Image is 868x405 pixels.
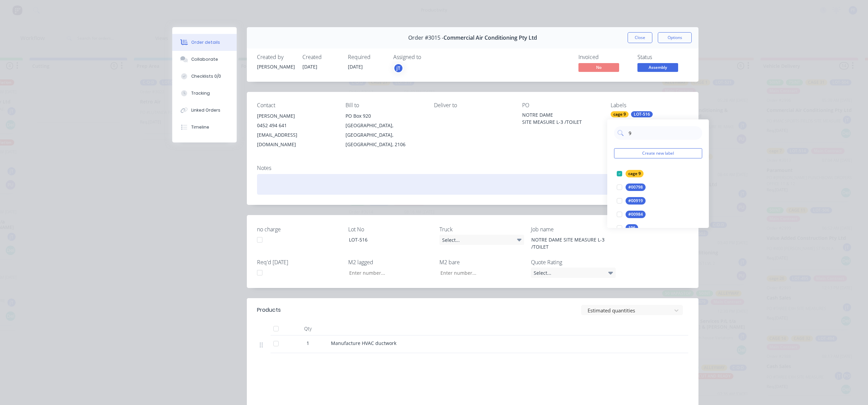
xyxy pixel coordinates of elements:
[531,268,616,278] div: Select...
[626,184,646,191] div: #00798
[191,90,210,96] div: Tracking
[626,211,646,218] div: #00984
[348,63,363,70] span: [DATE]
[631,111,653,117] div: LOT-516
[307,340,309,347] span: 1
[614,210,648,219] button: #00984
[408,35,443,41] span: Order #3015 -
[439,225,524,233] label: Truck
[393,63,403,73] button: jT
[257,102,335,109] div: Contact
[626,170,644,177] div: cage 9
[257,121,335,130] div: 0452 494 641
[191,56,218,62] div: Collaborate
[611,102,688,109] div: Labels
[348,54,385,60] div: Required
[531,225,616,233] label: Job name
[191,124,209,130] div: Timeline
[614,182,648,192] button: #00798
[172,85,237,102] button: Tracking
[191,39,220,45] div: Order details
[346,121,423,149] div: [GEOGRAPHIC_DATA], [GEOGRAPHIC_DATA], [GEOGRAPHIC_DATA], 2106
[288,322,328,335] div: Qty
[522,111,600,126] div: NOTRE DAME SITE MEASURE L-3 /TOILET
[578,54,629,60] div: Invoiced
[628,32,652,43] button: Close
[346,111,423,121] div: PO Box 920
[628,126,699,140] input: Search labels
[343,268,433,278] input: Enter number...
[343,235,428,245] div: LOT-516
[614,223,641,233] button: 196
[172,119,237,136] button: Timeline
[257,111,335,121] div: [PERSON_NAME]
[257,130,335,149] div: [EMAIL_ADDRESS][DOMAIN_NAME]
[172,51,237,68] button: Collaborate
[257,111,335,149] div: [PERSON_NAME]0452 494 641[EMAIL_ADDRESS][DOMAIN_NAME]
[637,63,678,72] span: Assembly
[439,258,524,266] label: M2 bare
[346,102,423,109] div: Bill to
[614,196,648,206] button: #00919
[172,34,237,51] button: Order details
[257,225,342,233] label: no charge
[435,268,524,278] input: Enter number...
[172,102,237,119] button: Linked Orders
[614,169,646,178] button: cage 9
[331,340,396,346] span: Manufacture HVAC ductwork
[302,54,340,60] div: Created
[658,32,692,43] button: Options
[257,306,281,314] div: Products
[637,54,688,60] div: Status
[439,235,524,245] div: Select...
[614,148,702,158] button: Create new label
[626,197,646,205] div: #00919
[626,224,638,232] div: 196
[348,258,433,266] label: M2 lagged
[578,63,619,72] span: No
[611,111,629,117] div: cage 9
[191,73,221,79] div: Checklists 0/0
[257,54,294,60] div: Created by
[257,63,294,70] div: [PERSON_NAME]
[346,111,423,149] div: PO Box 920[GEOGRAPHIC_DATA], [GEOGRAPHIC_DATA], [GEOGRAPHIC_DATA], 2106
[443,35,537,41] span: Commercial Air Conditioning Pty Ltd
[393,54,461,60] div: Assigned to
[522,102,600,109] div: PO
[302,63,317,70] span: [DATE]
[191,107,220,113] div: Linked Orders
[257,258,342,266] label: Req'd [DATE]
[637,63,678,73] button: Assembly
[434,102,512,109] div: Deliver to
[526,235,611,252] div: NOTRE DAME SITE MEASURE L-3 /TOILET
[348,225,433,233] label: Lot No
[531,258,616,266] label: Quote Rating
[257,165,688,171] div: Notes
[172,68,237,85] button: Checklists 0/0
